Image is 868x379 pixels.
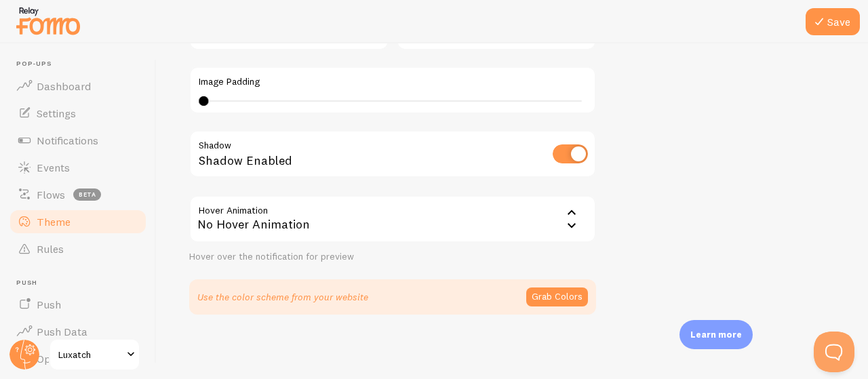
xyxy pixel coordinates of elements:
span: Push [16,279,148,287]
a: Rules [8,235,148,262]
span: Events [37,161,70,174]
div: No Hover Animation [189,195,596,243]
a: Luxatch [49,338,140,371]
a: Theme [8,208,148,235]
iframe: Help Scout Beacon - Open [814,332,854,372]
a: Dashboard [8,73,148,100]
span: Rules [37,242,64,256]
span: Theme [37,215,71,228]
span: Push [37,298,61,311]
span: Settings [37,106,76,120]
label: Image Padding [199,76,587,88]
p: Use the color scheme from your website [197,290,368,304]
span: Dashboard [37,79,91,93]
div: Hover over the notification for preview [189,251,596,263]
a: Events [8,154,148,181]
a: Push Data [8,318,148,345]
a: Flows beta [8,181,148,208]
span: beta [73,188,101,201]
span: Flows [37,188,65,201]
a: Settings [8,100,148,127]
button: Grab Colors [526,287,588,306]
p: Learn more [690,328,742,341]
a: Notifications [8,127,148,154]
img: fomo-relay-logo-orange.svg [14,3,82,38]
span: Luxatch [58,346,123,363]
span: Pop-ups [16,60,148,68]
span: Push Data [37,325,87,338]
div: Shadow Enabled [189,130,596,180]
span: Notifications [37,134,98,147]
a: Push [8,291,148,318]
div: Learn more [679,320,753,349]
